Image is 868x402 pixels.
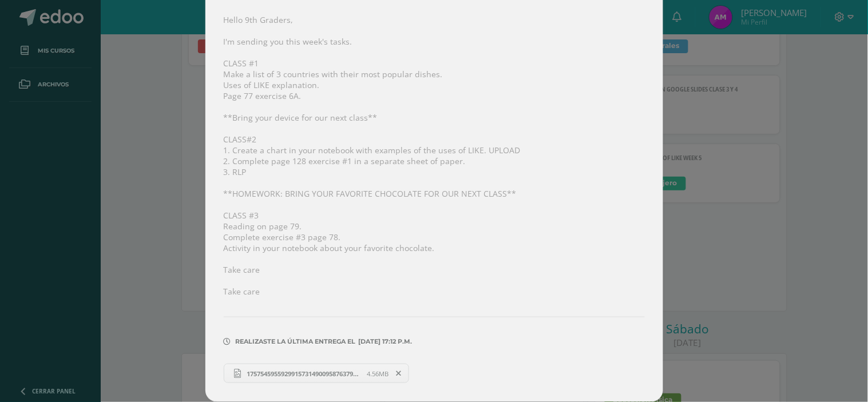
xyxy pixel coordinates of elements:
[224,364,410,383] a: 17575459559299157314900958763792.jpg 4.56MB
[241,369,367,378] span: 17575459559299157314900958763792.jpg
[236,337,356,345] span: Realizaste la última entrega el
[367,369,389,378] span: 4.56MB
[389,367,409,380] span: Remover entrega
[356,341,413,342] span: [DATE] 17:12 p.m.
